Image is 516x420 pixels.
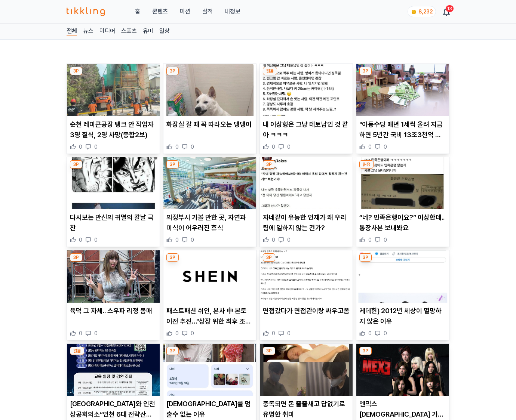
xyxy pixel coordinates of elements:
img: 신지를 멈출수 없는 이유 [163,344,256,396]
img: 엔믹스 브라질 가수와 콜라보 뮤비 나왔네요...avi [356,344,449,396]
p: 내 이상형은 그냥 테토남인 것 같아 ㅋㅋㅋ [263,119,350,140]
div: 3P 다시보는 만신의 귀멸의 칼날 극찬 다시보는 만신의 귀멸의 칼날 극찬 0 0 [67,157,160,247]
p: 엔믹스 [DEMOGRAPHIC_DATA] 가수와 콜라보 뮤비 나왔네요...avi [359,399,446,420]
a: 13 [443,7,449,16]
span: 0 [384,330,387,337]
div: 3P [166,347,179,355]
div: 읽음 내 이상형은 그냥 테토남인 것 같아 ㅋㅋㅋ 내 이상형은 그냥 테토남인 것 같아 ㅋㅋㅋ 0 0 [259,64,353,154]
div: 3P 화장실 갈 때 꼭 따라오는 댕댕이 화장실 갈 때 꼭 따라오는 댕댕이 0 0 [163,64,257,154]
img: 육덕 그 자체.. 스우파 리정 몸매 [67,250,160,303]
p: 면접갔다가 면접관이랑 싸우고옴 [263,306,350,316]
span: 0 [384,143,387,151]
a: 실적 [202,7,213,16]
div: 3P [70,253,82,262]
div: 3P [166,253,179,262]
span: 0 [191,330,194,337]
a: 유머 [143,27,153,36]
a: 콘텐츠 [152,7,168,16]
img: 화장실 갈 때 꼭 따라오는 댕댕이 [163,64,256,116]
img: 티끌링 [67,7,105,16]
img: 내 이상형은 그냥 테토남인 것 같아 ㅋㅋㅋ [260,64,353,116]
img: “네? 민족은행이요?” 이상한데.. 통장사본 보내봐요 [356,157,449,210]
p: 화장실 갈 때 꼭 따라오는 댕댕이 [166,119,253,130]
p: [DEMOGRAPHIC_DATA]를 멈출수 없는 이유 [166,399,253,420]
p: 중독되면 돈 줄줄새고 답없기로 유명한 취미 [263,399,350,420]
a: 일상 [159,27,170,36]
div: 3P [166,67,179,75]
div: 3P 의정부시 가볼 만한 곳, 자연과 미식이 어우러진 휴식 의정부시 가볼 만한 곳, 자연과 미식이 어우러진 휴식 0 0 [163,157,257,247]
span: 0 [272,143,275,151]
span: 0 [79,143,82,151]
div: 읽음 “네? 민족은행이요?” 이상한데.. 통장사본 보내봐요 “네? 민족은행이요?” 이상한데.. 통장사본 보내봐요 0 0 [356,157,449,247]
div: 3P [359,67,372,75]
span: 0 [384,236,387,244]
a: 미디어 [99,27,115,36]
a: 뉴스 [83,27,93,36]
span: 0 [175,143,179,151]
a: 내정보 [225,7,240,16]
span: 0 [94,236,98,244]
img: "아동수당 매년 1세씩 올려 지급하면 5년간 국비 13조3천억 소요" [356,64,449,116]
a: 스포츠 [121,27,137,36]
div: 읽음 [70,347,84,355]
img: 케데헌) 2012년 세상이 멸망하지 않은 이유 [356,250,449,303]
span: 0 [368,330,372,337]
span: 0 [368,143,372,151]
div: 3P [359,253,372,262]
p: 패스트패션 쉬인, 본사 中 본토 이전 추진…"상장 위한 최후 조치" [166,306,253,327]
a: 전체 [67,27,77,36]
div: 3P [70,160,82,169]
p: "아동수당 매년 1세씩 올려 지급하면 5년간 국비 13조3천억 소요" [359,119,446,140]
div: 3P 케데헌) 2012년 세상이 멸망하지 않은 이유 케데헌) 2012년 세상이 멸망하지 않은 이유 0 0 [356,250,449,340]
div: 13 [446,5,454,12]
button: 미션 [180,7,190,16]
div: 3P "아동수당 매년 1세씩 올려 지급하면 5년간 국비 13조3천억 소요" "아동수당 매년 1세씩 올려 지급하면 5년간 국비 13조3천억 소요" 0 0 [356,64,449,154]
img: 패스트패션 쉬인, 본사 中 본토 이전 추진…"상장 위한 최후 조치" [163,250,256,303]
div: 3P 면접갔다가 면접관이랑 싸우고옴 면접갔다가 면접관이랑 싸우고옴 0 0 [259,250,353,340]
span: 0 [368,236,372,244]
p: 자네같이 유능한 인재가 왜 우리팀에 일하지 않는 건가? [263,212,350,233]
a: 홈 [135,7,140,16]
div: 3P [263,253,275,262]
span: 0 [272,330,275,337]
div: 3P 자네같이 유능한 인재가 왜 우리팀에 일하지 않는 건가? 자네같이 유능한 인재가 왜 우리팀에 일하지 않는 건가? 0 0 [259,157,353,247]
img: 중독되면 돈 줄줄새고 답없기로 유명한 취미 [260,344,353,396]
span: 0 [94,143,98,151]
div: 3P [263,160,275,169]
p: 순천 레미콘공장 탱크 안 작업자 3명 질식, 2명 사망(종합2보) [70,119,157,140]
span: 0 [191,236,194,244]
p: 다시보는 만신의 귀멸의 칼날 극찬 [70,212,157,233]
span: 8,232 [418,9,433,15]
span: 0 [287,236,291,244]
span: 0 [287,143,291,151]
span: 0 [79,330,82,337]
div: 3P [263,347,275,355]
div: 3P [70,67,82,75]
img: 자네같이 유능한 인재가 왜 우리팀에 일하지 않는 건가? [260,157,353,210]
div: 3P [359,347,372,355]
div: 3P 패스트패션 쉬인, 본사 中 본토 이전 추진…"상장 위한 최후 조치" 패스트패션 쉬인, 본사 中 본토 이전 추진…"상장 위한 최후 조치" 0 0 [163,250,257,340]
span: 0 [287,330,291,337]
img: 면접갔다가 면접관이랑 싸우고옴 [260,250,353,303]
img: 다시보는 만신의 귀멸의 칼날 극찬 [67,157,160,210]
span: 0 [272,236,275,244]
span: 0 [79,236,82,244]
p: 케데헌) 2012년 세상이 멸망하지 않은 이유 [359,306,446,327]
div: 3P 육덕 그 자체.. 스우파 리정 몸매 육덕 그 자체.. 스우파 리정 몸매 0 0 [67,250,160,340]
p: [GEOGRAPHIC_DATA]와 인천상공회의소“인천 6대 전략산업 역량강화 과정 운영... 참가자 모집" [70,399,157,420]
span: 0 [175,236,179,244]
a: coin 8,232 [408,6,434,17]
div: 읽음 [263,67,277,75]
img: 인천대학교와 인천상공회의소“인천 6대 전략산업 역량강화 과정 운영... 참가자 모집" [67,344,160,396]
div: 3P [166,160,179,169]
span: 0 [94,330,98,337]
p: 육덕 그 자체.. 스우파 리정 몸매 [70,306,157,316]
img: coin [411,9,417,15]
img: 순천 레미콘공장 탱크 안 작업자 3명 질식, 2명 사망(종합2보) [67,64,160,116]
p: 의정부시 가볼 만한 곳, 자연과 미식이 어우러진 휴식 [166,212,253,233]
div: 읽음 [359,160,374,169]
span: 0 [191,143,194,151]
span: 0 [175,330,179,337]
p: “네? 민족은행이요?” 이상한데.. 통장사본 보내봐요 [359,212,446,233]
img: 의정부시 가볼 만한 곳, 자연과 미식이 어우러진 휴식 [163,157,256,210]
